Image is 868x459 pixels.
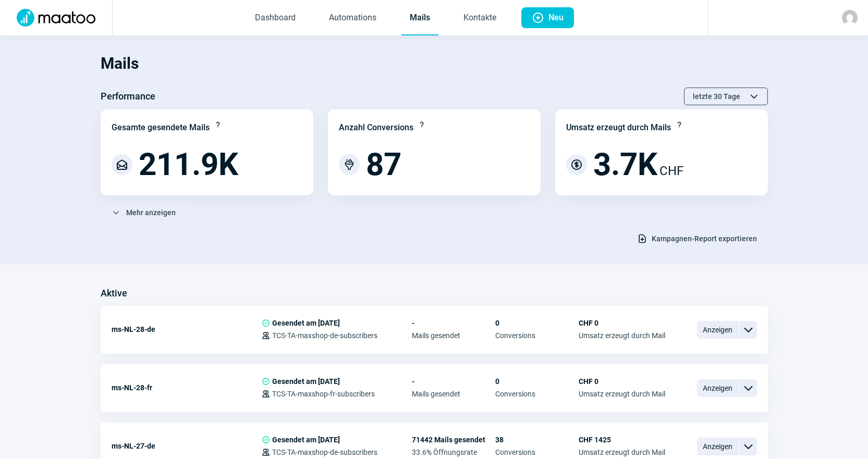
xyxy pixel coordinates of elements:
span: 38 [495,436,579,444]
span: letzte 30 Tage [693,88,740,105]
span: CHF 0 [579,377,665,386]
span: 0 [495,319,579,327]
span: 71442 Mails gesendet [412,436,495,444]
span: 0 [495,377,579,386]
a: Dashboard [247,1,304,35]
span: Anzeigen [697,379,739,397]
span: 211.9K [139,149,238,180]
span: CHF 1425 [579,436,665,444]
span: Conversions [495,448,579,456]
span: 3.7K [593,149,657,180]
span: Umsatz erzeugt durch Mail [579,448,665,456]
span: Conversions [495,390,579,398]
span: TCS-TA-maxshop-fr-subscribers [272,390,375,398]
span: Umsatz erzeugt durch Mail [579,331,665,340]
span: Kampagnen-Report exportieren [652,230,757,247]
span: Neu [548,7,564,28]
div: ms-NL-27-de [112,436,262,456]
div: ms-NL-28-fr [112,377,262,398]
span: Anzeigen [697,438,739,455]
span: Gesendet am [DATE] [272,436,340,444]
div: Anzahl Conversions [339,121,413,134]
span: Anzeigen [697,321,739,339]
a: Mails [401,1,438,35]
span: Umsatz erzeugt durch Mail [579,390,665,398]
span: - [412,319,495,327]
h3: Performance [101,88,155,105]
span: 87 [366,149,401,180]
div: Umsatz erzeugt durch Mails [566,121,671,134]
img: avatar [842,10,858,26]
a: Automations [321,1,385,35]
button: Neu [521,7,574,28]
h3: Aktive [101,285,127,302]
div: Gesamte gesendete Mails [112,121,210,134]
h1: Mails [101,46,768,81]
span: TCS-TA-maxshop-de-subscribers [272,331,377,340]
span: - [412,377,495,386]
span: Gesendet am [DATE] [272,319,340,327]
span: 33.6% Öffnungsrate [412,448,495,456]
div: ms-NL-28-de [112,319,262,340]
a: Kontakte [455,1,505,35]
span: Gesendet am [DATE] [272,377,340,386]
span: Mails gesendet [412,390,495,398]
span: Conversions [495,331,579,340]
button: Mehr anzeigen [101,204,187,221]
span: TCS-TA-maxshop-de-subscribers [272,448,377,456]
span: CHF 0 [579,319,665,327]
img: Logo [10,9,102,27]
button: Kampagnen-Report exportieren [626,230,768,247]
span: Mails gesendet [412,331,495,340]
span: CHF [659,162,683,180]
span: Mehr anzeigen [126,204,176,221]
